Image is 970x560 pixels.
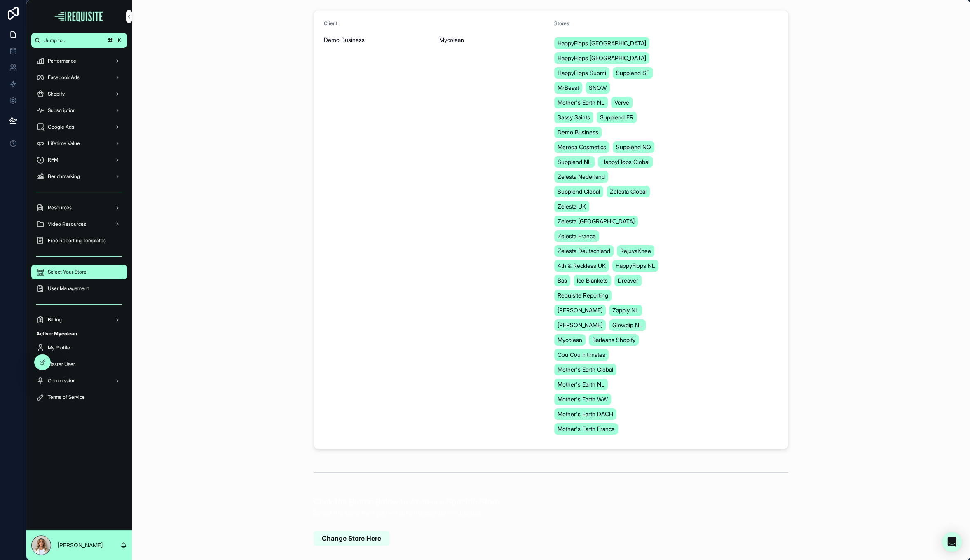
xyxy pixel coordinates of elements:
[48,157,58,163] span: RFM
[48,316,62,323] span: Billing
[31,33,127,48] button: Jump to...K
[31,390,127,405] a: Terms of Service
[558,173,605,181] span: Zelesta Nederland
[558,425,615,433] span: Mother's Earth France
[558,351,605,359] span: Cou Cou Intimates
[616,69,649,77] span: Supplend SE
[558,158,591,166] span: Supplend NL
[558,410,613,418] span: Mother's Earth DACH
[48,91,65,97] span: Shopify
[48,124,74,130] span: Google Ads
[48,344,70,351] span: My Profile
[58,541,103,549] p: [PERSON_NAME]
[48,140,80,147] span: Lifetime Value
[942,532,962,552] div: Open Intercom Messenger
[54,10,105,23] img: App logo
[558,232,596,240] span: Zelesta France
[48,173,80,180] span: Benchmarking
[589,84,607,92] span: SNOW
[31,152,127,167] a: RFM
[610,187,647,196] span: Zelesta Global
[48,237,106,244] span: Free Reporting Templates
[48,394,85,401] span: Terms of Service
[31,265,127,279] a: Select Your Store
[558,366,613,374] span: Mother's Earth Global
[324,20,337,26] span: Client
[558,262,606,270] span: 4th & Reckless UK
[48,204,72,211] span: Resources
[31,340,127,355] a: My Profile
[592,336,635,344] span: Barleans Shopify
[31,200,127,215] a: Resources
[558,202,586,211] span: Zelesta UK
[558,143,606,151] span: Meroda Cosmetics
[31,103,127,118] a: Subscription
[322,534,381,543] span: Change Store Here
[554,20,569,26] span: Stores
[558,247,610,255] span: Zelesta Deutschland
[31,119,127,134] a: Google Ads
[44,37,103,44] span: Jump to...
[616,262,655,270] span: HappyFlops NL
[324,36,365,44] span: Demo Business
[618,276,638,285] span: Dreaver
[558,128,598,136] span: Demo Business
[31,233,127,248] a: Free Reporting Templates
[612,306,639,314] span: Zapply NL
[31,54,127,68] a: Performance
[314,508,499,518] span: Select the store then you will automatically be re-directed.
[616,143,651,151] span: Supplend NO
[620,247,651,255] span: RejuvaKnee
[48,361,75,368] span: Master User
[48,377,76,384] span: Commission
[314,496,499,508] h1: Click the Button Below to Access a Specific Store
[558,336,582,344] span: Mycolean
[612,321,642,329] span: Glowdip NL
[558,69,606,77] span: HappyFlops Suomi
[48,107,76,114] span: Subscription
[31,217,127,232] a: Video Resources
[48,269,87,275] span: Select Your Store
[48,74,80,81] span: Facebook Ads
[558,291,608,300] span: Requisite Reporting
[558,321,602,329] span: [PERSON_NAME]
[558,395,608,403] span: Mother's Earth WW
[558,306,602,314] span: [PERSON_NAME]
[116,37,123,44] span: K
[31,70,127,85] a: Facebook Ads
[600,113,633,122] span: Supplend FR
[439,20,467,26] span: Active Store
[48,285,89,292] span: User Management
[558,54,646,62] span: HappyFlops [GEOGRAPHIC_DATA]
[439,36,464,44] span: Mycolean
[48,221,86,227] span: Video Resources
[558,39,646,47] span: HappyFlops [GEOGRAPHIC_DATA]
[31,328,127,340] div: Active: Mycolean
[48,58,76,64] span: Performance
[558,380,604,389] span: Mother's Earth NL
[558,276,567,285] span: Bas
[31,281,127,296] a: User Management
[31,136,127,151] a: Lifetime Value
[558,217,635,225] span: Zelesta [GEOGRAPHIC_DATA]
[31,373,127,388] a: Commission
[31,169,127,184] a: Benchmarking
[26,48,132,415] div: scrollable content
[558,113,590,122] span: Sassy Saints
[31,312,127,327] a: Billing
[31,87,127,101] a: Shopify
[558,98,604,107] span: Mother's Earth NL
[558,187,600,196] span: Supplend Global
[577,276,608,285] span: Ice Blankets
[558,84,579,92] span: MrBeast
[614,98,629,107] span: Verve
[314,531,389,546] button: Change Store Here
[31,357,127,372] a: Master User
[601,158,649,166] span: HappyFlops Global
